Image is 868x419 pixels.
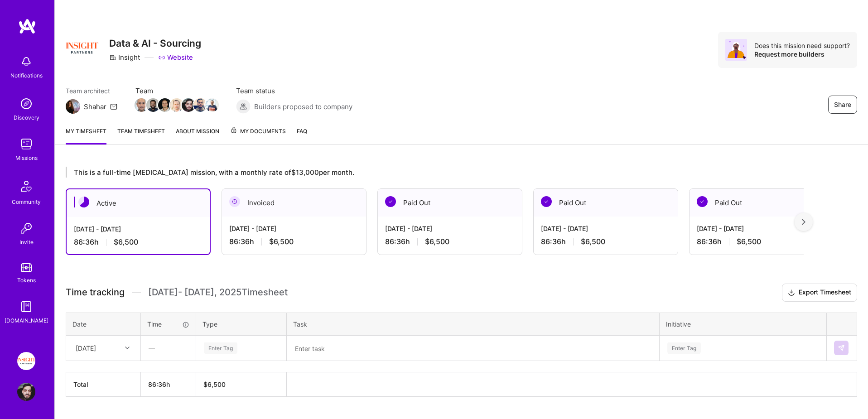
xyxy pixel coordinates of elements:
span: $6,500 [114,237,138,247]
div: 86:36 h [74,237,203,247]
img: logo [18,18,36,34]
img: tokens [21,263,32,272]
img: Avatar [725,39,747,61]
th: Type [196,313,287,335]
div: 86:36 h [385,237,515,246]
div: 86:36 h [541,237,670,246]
i: icon Mail [110,103,117,110]
h3: Data & AI - Sourcing [109,38,201,49]
a: My Documents [230,126,286,144]
div: Does this mission need support? [754,41,850,50]
th: Total [66,372,141,396]
div: Missions [15,153,38,163]
i: icon Chevron [125,346,130,350]
img: Invite [17,219,35,237]
img: bell [17,53,35,71]
div: 86:36 h [229,237,359,246]
img: Company Logo [66,32,98,64]
span: Team [135,86,218,96]
div: Enter Tag [204,341,237,355]
div: Time [147,319,189,329]
div: — [141,336,195,360]
a: Team Member Avatar [206,97,218,113]
img: Active [78,197,89,207]
div: Invite [19,237,34,247]
div: Invoiced [222,189,366,217]
th: Date [66,313,141,335]
i: icon Download [788,288,795,298]
div: Discovery [14,113,39,122]
div: Paid Out [378,189,522,217]
div: [DATE] - [DATE] [74,224,203,234]
div: Notifications [10,71,43,80]
a: Website [158,53,193,62]
span: My Documents [230,126,286,136]
img: guide book [17,298,35,316]
div: Insight [109,53,140,62]
span: Builders proposed to company [254,102,352,111]
img: Invoiced [229,196,240,207]
div: [DATE] - [DATE] [541,224,670,233]
img: Team Member Avatar [146,98,160,112]
i: icon CompanyGray [109,54,116,61]
a: About Mission [176,126,219,144]
img: Paid Out [385,196,396,207]
span: [DATE] - [DATE] , 2025 Timesheet [148,287,288,298]
button: Share [828,96,857,114]
img: Insight Partners: Data & AI - Sourcing [17,352,35,370]
div: Request more builders [754,50,850,58]
a: Team Member Avatar [194,97,206,113]
img: Team Member Avatar [158,98,172,112]
div: Paid Out [534,189,678,217]
div: Tokens [17,275,36,285]
span: Team status [236,86,352,96]
th: 86:36h [141,372,196,396]
img: Team Member Avatar [135,98,148,112]
a: Team Member Avatar [147,97,159,113]
span: Share [834,100,851,109]
a: User Avatar [15,383,38,401]
div: [DATE] - [DATE] [229,224,359,233]
th: Task [287,313,660,335]
div: Enter Tag [667,341,701,355]
img: Community [15,175,37,197]
div: Active [67,189,210,217]
div: [DATE] - [DATE] [385,224,515,233]
span: $6,500 [269,237,294,246]
div: Community [12,197,41,207]
a: Team Member Avatar [183,97,194,113]
a: Team Member Avatar [171,97,183,113]
div: Paid Out [690,189,834,217]
img: right [802,219,805,225]
img: Team Member Avatar [182,98,195,112]
a: Team Member Avatar [135,97,147,113]
button: Export Timesheet [782,284,857,302]
img: Team Architect [66,99,80,114]
img: Team Member Avatar [205,98,219,112]
img: Team Member Avatar [170,98,183,112]
img: Submit [838,344,845,352]
img: User Avatar [17,383,35,401]
span: $6,500 [581,237,605,246]
div: [DOMAIN_NAME] [5,316,48,325]
span: $6,500 [425,237,449,246]
img: Paid Out [697,196,708,207]
a: Team Member Avatar [159,97,171,113]
span: $6,500 [737,237,761,246]
span: Team architect [66,86,117,96]
a: Insight Partners: Data & AI - Sourcing [15,352,38,370]
img: teamwork [17,135,35,153]
div: [DATE] - [DATE] [697,224,826,233]
div: This is a full-time [MEDICAL_DATA] mission, with a monthly rate of $13,000 per month. [66,167,804,178]
img: Paid Out [541,196,552,207]
img: Team Member Avatar [193,98,207,112]
a: Team timesheet [117,126,165,144]
div: 86:36 h [697,237,826,246]
div: [DATE] [76,343,96,353]
span: Time tracking [66,287,125,298]
img: discovery [17,95,35,113]
a: FAQ [297,126,307,144]
a: My timesheet [66,126,106,144]
th: $6,500 [196,372,287,396]
div: Initiative [666,319,820,329]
